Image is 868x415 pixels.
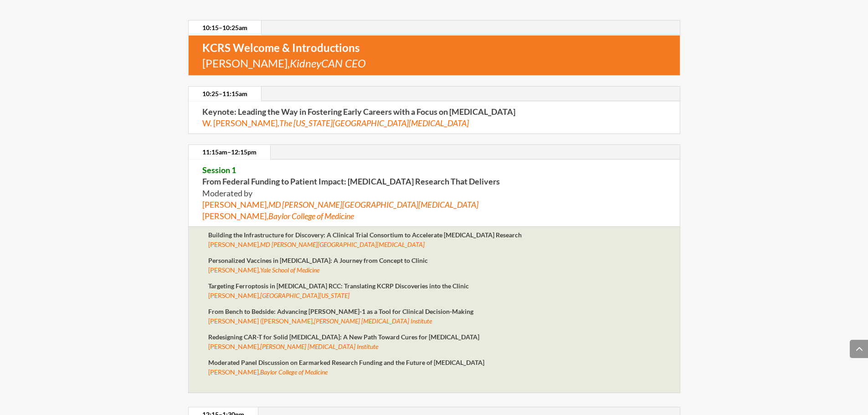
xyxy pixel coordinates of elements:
[268,200,478,210] em: MD [PERSON_NAME][GEOGRAPHIC_DATA][MEDICAL_DATA]
[189,20,261,35] a: 10:15–10:25am
[293,118,469,128] em: [US_STATE][GEOGRAPHIC_DATA][MEDICAL_DATA]
[208,282,469,290] strong: Targeting Ferroptosis in [MEDICAL_DATA] RCC: Translating KCRP Discoveries into the Clinic
[260,343,378,350] em: [PERSON_NAME] [MEDICAL_DATA] Institute
[202,107,515,117] b: Keynote: Leading the Way in Fostering Early Careers with a Focus on [MEDICAL_DATA]
[202,164,666,222] p: Moderated by
[279,118,292,128] em: The
[202,41,360,54] strong: KCRS Welcome & Introductions
[260,241,425,248] em: MD [PERSON_NAME][GEOGRAPHIC_DATA][MEDICAL_DATA]
[208,266,319,274] span: [PERSON_NAME],
[268,211,354,221] em: Baylor College of Medicine
[208,307,473,315] strong: From Bench to Bedside: Advancing [PERSON_NAME]-1 as a Tool for Clinical Decision-Making
[208,368,328,376] span: [PERSON_NAME],
[208,359,484,366] strong: Moderated Panel Discussion on Earmarked Research Funding and the Future of [MEDICAL_DATA]
[208,241,425,248] span: [PERSON_NAME],
[208,256,428,264] strong: Personalized Vaccines in [MEDICAL_DATA]: A Journey from Concept to Clinic
[260,266,319,274] em: Yale School of Medicine
[202,200,478,221] span: [PERSON_NAME], [PERSON_NAME],
[208,317,313,325] span: [PERSON_NAME] ([PERSON_NAME]
[208,317,432,325] span: ,
[189,145,270,159] a: 11:15am–12:15pm
[202,165,500,186] strong: From Federal Funding to Patient Impact: [MEDICAL_DATA] Research That Delivers
[202,118,469,128] span: W. [PERSON_NAME],
[208,333,479,341] strong: Redesigning CAR-T for Solid [MEDICAL_DATA]: A New Path Toward Cures for [MEDICAL_DATA]
[208,343,378,350] span: [PERSON_NAME],
[314,317,432,325] em: [PERSON_NAME] [MEDICAL_DATA] Institute
[208,292,349,299] span: [PERSON_NAME],
[208,231,522,239] strong: Building the Infrastructure for Discovery: A Clinical Trial Consortium to Accelerate [MEDICAL_DAT...
[202,56,366,70] span: [PERSON_NAME],
[290,56,366,70] em: KidneyCAN CEO
[202,165,236,175] span: Session 1
[260,292,349,299] em: [GEOGRAPHIC_DATA][US_STATE]
[260,368,328,376] em: Baylor College of Medicine
[189,87,261,101] a: 10:25–11:15am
